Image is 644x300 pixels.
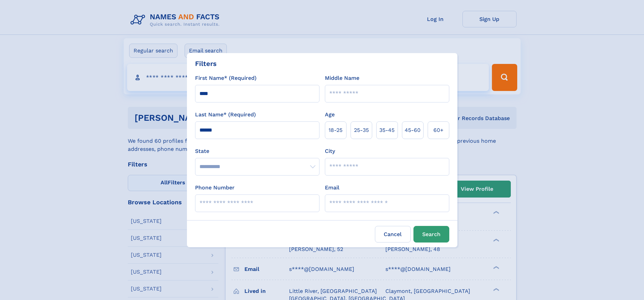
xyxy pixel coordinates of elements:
[195,147,319,155] label: State
[325,74,359,82] label: Middle Name
[325,147,335,155] label: City
[329,126,342,134] span: 18‑25
[375,226,411,243] label: Cancel
[354,126,369,134] span: 25‑35
[195,111,256,119] label: Last Name* (Required)
[195,74,257,82] label: First Name* (Required)
[413,226,449,243] button: Search
[405,126,421,134] span: 45‑60
[195,184,235,192] label: Phone Number
[433,126,444,134] span: 60+
[325,111,335,119] label: Age
[379,126,395,134] span: 35‑45
[195,59,217,69] div: Filters
[325,184,339,192] label: Email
